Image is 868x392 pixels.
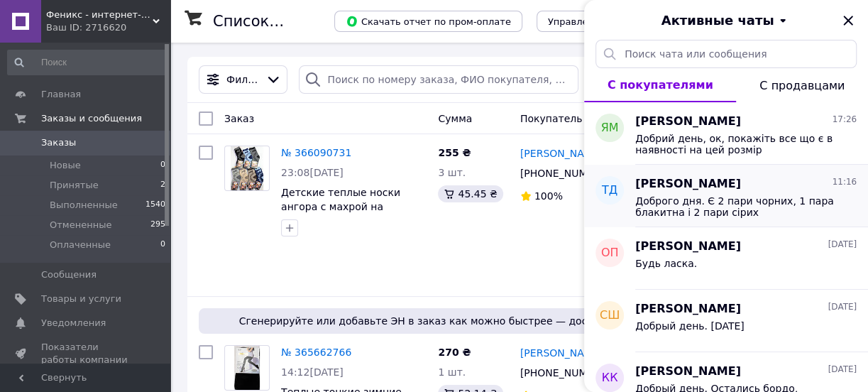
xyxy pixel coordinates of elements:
a: [PERSON_NAME] [520,346,603,360]
span: Уведомления [41,317,106,330]
a: Фото товару [224,345,270,391]
button: Скачать отчет по пром-оплате [334,11,522,32]
span: ОП [601,245,619,261]
span: 1 шт. [438,366,466,378]
a: № 365662766 [281,347,351,358]
img: Фото товару [234,346,259,390]
span: 23:08[DATE] [281,167,344,178]
span: С покупателями [608,78,713,92]
button: С продавцами [736,68,868,102]
span: [DATE] [828,364,857,376]
span: [PERSON_NAME] [635,301,741,317]
span: Сумма [438,113,472,124]
span: [PERSON_NAME] [635,239,741,255]
span: Будь ласка. [635,258,697,269]
span: Заказ [224,113,254,124]
span: Покупатель [520,113,583,124]
span: [PHONE_NUMBER] [520,168,611,179]
span: Отмененные [50,219,111,232]
button: СШ[PERSON_NAME][DATE]Добрый день. [DATE] [584,290,868,352]
span: [DATE] [828,301,857,313]
span: [PERSON_NAME] [635,176,741,192]
span: Добрий день, ок, покажіть все що є в наявності на цей розмір [635,133,837,156]
span: 3 шт. [438,167,466,178]
span: Товары и услуги [41,293,121,305]
span: 295 [150,219,165,232]
span: 1540 [145,199,165,212]
span: Активные чаты [661,11,774,30]
span: СШ [600,307,620,324]
span: 100% [534,190,563,202]
span: КК [602,370,618,386]
button: ЯМ[PERSON_NAME]17:26Добрий день, ок, покажіть все що є в наявності на цей розмір [584,102,868,165]
button: Управление статусами [537,11,671,32]
span: Выполненные [50,199,118,212]
span: Принятые [50,179,99,192]
span: 14:12[DATE] [281,366,344,378]
span: 255 ₴ [438,147,471,158]
h1: Список заказов [213,13,335,30]
button: Закрыть [840,12,857,29]
span: Заказы [41,136,76,149]
span: 270 ₴ [438,347,471,358]
img: Фото товару [231,146,264,190]
input: Поиск чата или сообщения [595,40,857,68]
input: Поиск по номеру заказа, ФИО покупателя, номеру телефона, Email, номеру накладной [299,65,578,94]
button: Активные чаты [624,11,828,30]
span: [DATE] [828,239,857,251]
input: Поиск [7,50,167,75]
span: С продавцами [759,79,845,92]
span: Новые [50,159,81,172]
span: 2 [160,179,165,192]
span: ЯМ [601,120,619,136]
span: Заказы и сообщения [41,112,142,125]
span: Скачать отчет по пром-оплате [346,15,511,28]
span: Феникс - интернет-магазин детской и взрослой одежды [46,9,153,21]
a: [PERSON_NAME] [520,146,603,160]
span: Главная [41,88,81,101]
span: Оплаченные [50,239,111,251]
a: Детские теплые носки ангора с махрой на мальчика и девочк 3-5 лет, рост 98-110, размер 23-28 [281,187,425,241]
span: Добрый день. [DATE] [635,320,745,332]
span: [PERSON_NAME] [635,114,741,130]
span: Фильтры [226,72,260,87]
div: 45.45 ₴ [438,185,502,202]
a: № 366090731 [281,147,351,158]
span: ТД [602,183,617,199]
span: 0 [160,159,165,172]
div: Ваш ID: 2716620 [46,21,170,34]
button: ТД[PERSON_NAME]11:16Доброго дня. Є 2 пари чорних, 1 пара блакитна і 2 пари сірих [584,165,868,227]
a: Фото товару [224,146,270,191]
span: [PHONE_NUMBER] [520,367,611,379]
span: [PERSON_NAME] [635,364,741,380]
span: 17:26 [832,114,857,126]
span: Управление статусами [548,16,659,27]
button: ОП[PERSON_NAME][DATE]Будь ласка. [584,227,868,290]
span: 0 [160,239,165,251]
span: Доброго дня. Є 2 пари чорних, 1 пара блакитна і 2 пари сірих [635,195,837,218]
button: С покупателями [584,68,736,102]
span: 11:16 [832,176,857,188]
span: Показатели работы компании [41,341,131,366]
span: Сообщения [41,268,97,281]
span: Сгенерируйте или добавьте ЭН в заказ как можно быстрее — доставка для покупателя будет бесплатной [204,314,837,328]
